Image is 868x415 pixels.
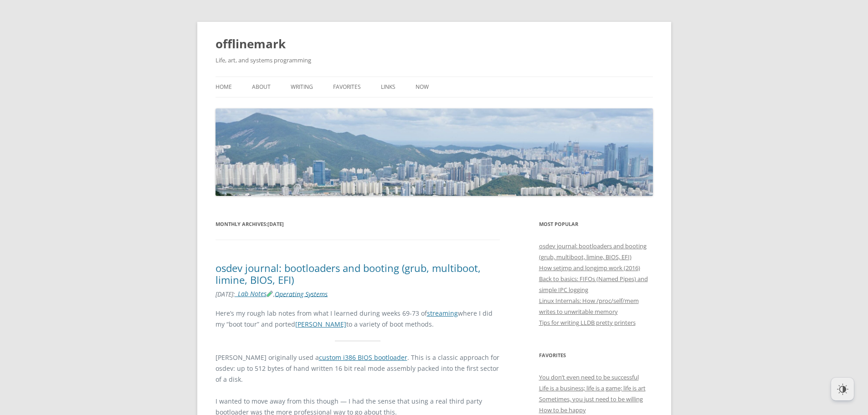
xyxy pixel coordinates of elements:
[416,77,429,97] a: Now
[295,320,346,328] a: [PERSON_NAME]
[539,242,647,261] a: osdev journal: bootloaders and booting (grub, multiboot, limine, BIOS, EFI)
[539,350,653,361] h3: Favorites
[381,77,395,97] a: Links
[539,318,636,327] a: Tips for writing LLDB pretty printers
[539,395,643,403] a: Sometimes, you just need to be willing
[275,289,328,298] a: Operating Systems
[539,373,639,381] a: You don’t even need to be successful
[216,55,653,66] h2: Life, art, and systems programming
[539,219,653,230] h3: Most Popular
[216,289,328,298] i: : ,
[333,77,361,97] a: Favorites
[539,275,648,294] a: Back to basics: FIFOs (Named Pipes) and simple IPC logging
[539,264,640,272] a: How setjmp and longjmp work (2016)
[539,297,639,316] a: Linux Internals: How /proc/self/mem writes to unwritable memory
[216,77,232,97] a: Home
[252,77,271,97] a: About
[291,77,313,97] a: Writing
[216,261,481,287] a: osdev journal: bootloaders and booting (grub, multiboot, limine, BIOS, EFI)
[235,289,274,298] a: _Lab Notes
[216,33,286,55] a: offlinemark
[539,406,586,414] a: How to be happy
[216,352,500,385] p: [PERSON_NAME] originally used a . This is a classic approach for osdev: up to 512 bytes of hand w...
[539,384,646,392] a: Life is a business; life is a game; life is art
[267,291,273,297] img: 🧪
[216,308,500,330] p: Here’s my rough lab notes from what I learned during weeks 69-73 of where I did my “boot tour” an...
[216,108,653,196] img: offlinemark
[216,289,233,298] time: [DATE]
[216,219,500,230] h1: Monthly Archives:
[427,309,458,318] a: streaming
[319,353,407,362] a: custom i386 BIOS bootloader
[267,220,284,227] span: [DATE]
